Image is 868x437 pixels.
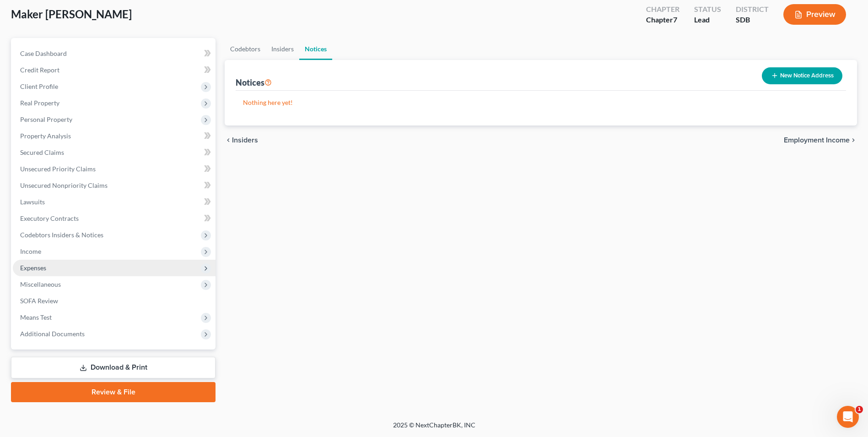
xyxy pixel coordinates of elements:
span: Personal Property [20,115,72,123]
span: SOFA Review [20,297,58,305]
a: Credit Report [13,62,216,78]
a: SOFA Review [13,293,216,309]
a: Lawsuits [13,194,216,210]
span: Expenses [20,264,46,272]
i: chevron_right [850,137,857,144]
span: Income [20,247,41,255]
button: Employment Income chevron_right [784,137,857,144]
span: Real Property [20,99,59,107]
a: Codebtors [225,38,266,60]
div: 2025 © NextChapterBK, INC [173,421,695,437]
i: chevron_left [225,137,232,144]
span: Client Profile [20,82,58,90]
span: Lawsuits [20,198,45,206]
span: Secured Claims [20,148,64,156]
div: Notices [236,77,272,88]
span: Case Dashboard [20,49,67,57]
span: Insiders [232,137,258,144]
span: Executory Contracts [20,214,79,222]
span: Miscellaneous [20,280,61,288]
a: Download & Print [11,357,216,378]
button: Preview [783,4,846,25]
a: Secured Claims [13,144,216,161]
a: Property Analysis [13,128,216,144]
a: Notices [299,38,332,60]
span: 7 [673,15,677,24]
div: District [736,4,769,15]
a: Unsecured Priority Claims [13,161,216,177]
div: SDB [736,15,769,25]
a: Executory Contracts [13,210,216,227]
span: Means Test [20,313,52,321]
p: Nothing here yet! [243,98,839,107]
div: Chapter [646,15,679,25]
button: New Notice Address [762,67,842,84]
iframe: Intercom live chat [837,406,859,428]
span: 1 [856,406,863,413]
a: Case Dashboard [13,45,216,62]
a: Insiders [266,38,299,60]
div: Lead [694,15,721,25]
span: Additional Documents [20,330,85,338]
div: Chapter [646,4,679,15]
button: chevron_left Insiders [225,137,258,144]
span: Maker [PERSON_NAME] [11,7,132,21]
span: Unsecured Priority Claims [20,165,96,173]
span: Credit Report [20,66,59,74]
span: Unsecured Nonpriority Claims [20,181,108,189]
span: Codebtors Insiders & Notices [20,231,103,239]
span: Property Analysis [20,132,71,140]
a: Review & File [11,382,216,402]
div: Status [694,4,721,15]
span: Employment Income [784,137,850,144]
a: Unsecured Nonpriority Claims [13,177,216,194]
